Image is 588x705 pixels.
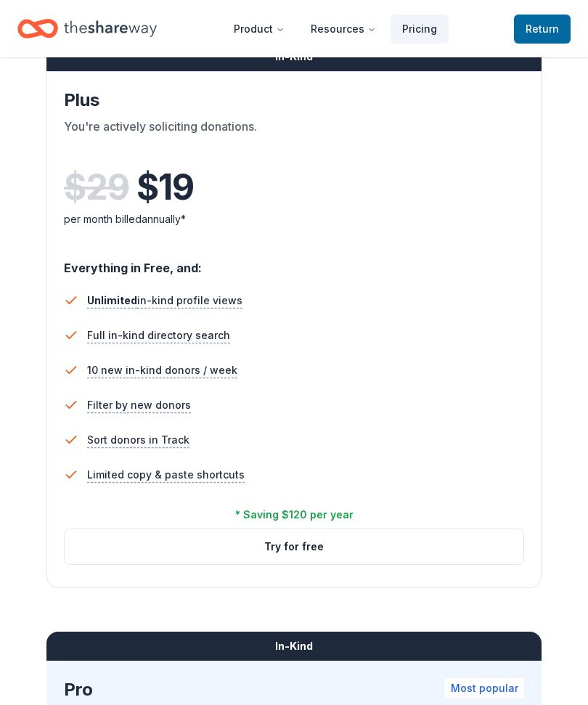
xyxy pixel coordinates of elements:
[87,467,245,484] span: Limited copy & paste shortcuts
[514,15,571,44] a: Return
[222,15,296,44] button: Product
[87,295,242,307] span: in-kind profile views
[17,12,157,46] a: Home
[87,327,230,345] span: Full in-kind directory search
[64,118,524,159] div: You're actively soliciting donations.
[64,248,524,278] div: Everything in Free, and:
[526,20,559,38] span: Return
[64,89,524,113] div: Plus
[222,12,449,46] nav: Main
[87,295,137,307] span: Unlimited
[65,530,523,565] button: Try for free
[64,679,524,702] div: Pro
[87,362,237,380] span: 10 new in-kind donors / week
[299,15,388,44] button: Resources
[445,679,524,699] div: Most popular
[46,632,542,661] div: In-Kind
[46,43,542,72] div: In-Kind
[136,168,193,208] span: $ 19
[391,15,449,44] a: Pricing
[64,211,524,229] div: per month billed annually*
[235,507,354,524] div: * Saving $120 per year
[87,432,189,449] span: Sort donors in Track
[87,397,191,415] span: Filter by new donors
